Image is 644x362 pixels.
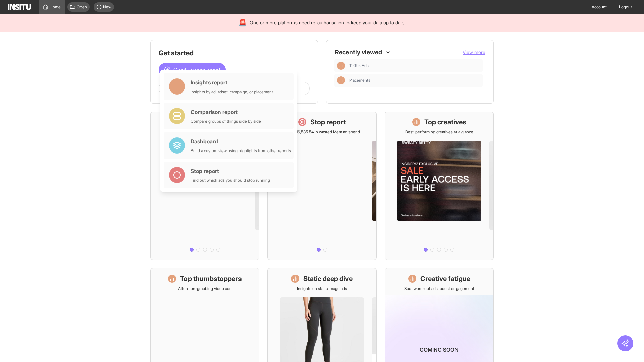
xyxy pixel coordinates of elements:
[77,4,87,10] span: Open
[178,286,231,291] p: Attention-grabbing video ads
[267,112,376,260] a: Stop reportSave £16,535.54 in wasted Meta ad spend
[337,76,345,84] div: Insights
[405,129,473,135] p: Best-performing creatives at a glance
[50,4,61,10] span: Home
[303,274,353,283] h1: Static deep dive
[385,112,494,260] a: Top creativesBest-performing creatives at a glance
[337,62,345,70] div: Insights
[191,178,270,183] div: Find out which ads you should stop running
[463,49,485,56] button: View more
[310,117,346,127] h1: Stop report
[159,48,310,58] h1: Get started
[349,63,480,68] span: TikTok Ads
[191,108,261,116] div: Comparison report
[284,129,360,135] p: Save £16,535.54 in wasted Meta ad spend
[191,78,273,86] div: Insights report
[191,148,291,154] div: Build a custom view using highlights from other reports
[150,112,259,260] a: What's live nowSee all active ads instantly
[349,63,369,68] span: TikTok Ads
[159,63,226,76] button: Create a new report
[349,78,480,83] span: Placements
[463,49,485,55] span: View more
[297,286,347,291] p: Insights on static image ads
[250,19,406,26] span: One or more platforms need re-authorisation to keep your data up to date.
[8,4,31,10] img: Logo
[191,167,270,175] div: Stop report
[424,117,466,127] h1: Top creatives
[349,78,370,83] span: Placements
[191,119,261,124] div: Compare groups of things side by side
[191,137,291,145] div: Dashboard
[103,4,111,10] span: New
[180,274,242,283] h1: Top thumbstoppers
[191,89,273,95] div: Insights by ad, adset, campaign, or placement
[238,18,247,27] div: 🚨
[173,66,220,74] span: Create a new report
